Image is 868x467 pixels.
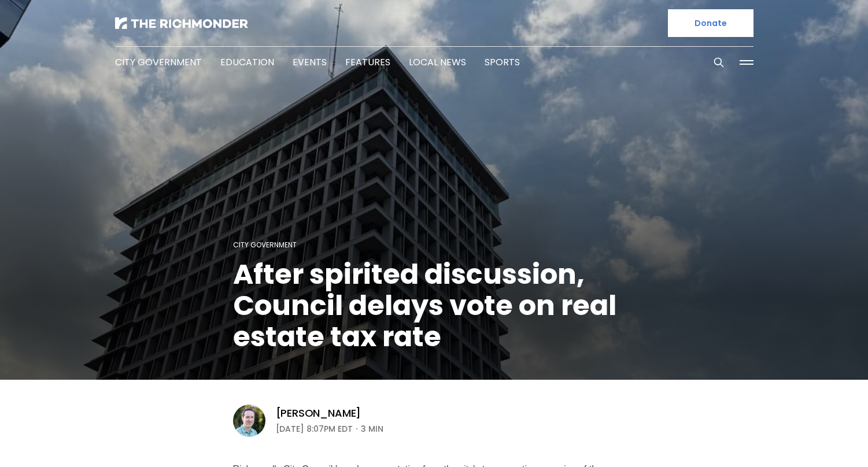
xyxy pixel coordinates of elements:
[668,9,754,37] a: Donate
[115,55,202,69] a: City Government
[293,55,327,69] a: Events
[233,259,636,353] h1: After spirited discussion, Council delays vote on real estate tax rate
[770,410,868,467] iframe: portal-trigger
[485,55,520,69] a: Sports
[710,54,727,71] button: Search this site
[233,240,297,250] a: City Government
[276,422,353,436] time: [DATE] 8:07PM EDT
[276,406,361,420] a: [PERSON_NAME]
[345,55,390,69] a: Features
[361,422,383,436] span: 3 min
[115,17,248,29] img: The Richmonder
[233,405,265,437] img: Michael Phillips
[409,55,466,69] a: Local News
[220,55,274,69] a: Education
